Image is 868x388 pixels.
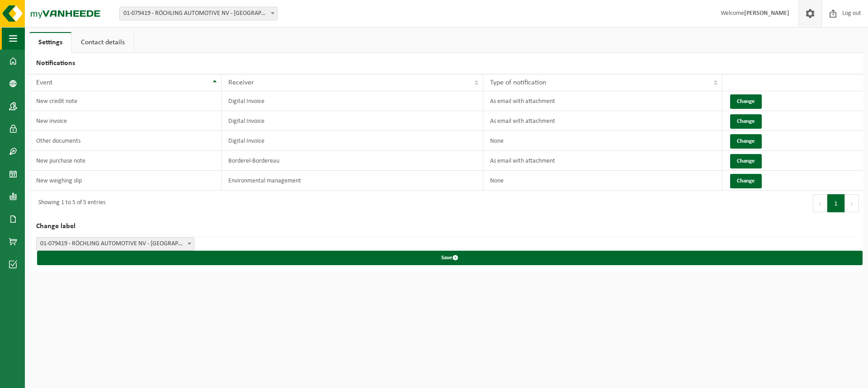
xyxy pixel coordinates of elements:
div: Showing 1 to 5 of 5 entries [34,195,105,211]
td: Digital Invoice [222,91,483,111]
td: None [483,131,722,151]
td: New invoice [29,111,222,131]
button: 1 [827,194,845,212]
td: New credit note [29,91,222,111]
button: Next [845,194,859,212]
td: None [483,171,722,191]
strong: [PERSON_NAME] [744,10,789,17]
td: New purchase note [29,151,222,171]
td: New weighing slip [29,171,222,191]
span: Type of notification [490,79,546,86]
h2: Change label [29,216,863,237]
span: 01-079419 - RÖCHLING AUTOMOTIVE NV - GIJZEGEM [120,7,277,20]
button: Change [730,114,762,129]
a: Settings [29,32,71,53]
button: Change [730,174,762,188]
td: As email with attachment [483,151,722,171]
td: Environmental management [222,171,483,191]
span: 01-079419 - RÖCHLING AUTOMOTIVE NV - GIJZEGEM [37,238,194,250]
td: As email with attachment [483,111,722,131]
td: Digital Invoice [222,111,483,131]
button: Change [730,94,762,109]
span: 01-079419 - RÖCHLING AUTOMOTIVE NV - GIJZEGEM [36,237,194,251]
button: Change [730,134,762,149]
td: Borderel-Bordereau [222,151,483,171]
td: As email with attachment [483,91,722,111]
button: Previous [813,194,827,212]
td: Digital Invoice [222,131,483,151]
td: Other documents [29,131,222,151]
a: Contact details [72,32,134,53]
h2: Notifications [29,53,863,74]
button: Save [37,251,863,265]
span: Receiver [228,79,254,86]
button: Change [730,154,762,168]
span: Event [36,79,52,86]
